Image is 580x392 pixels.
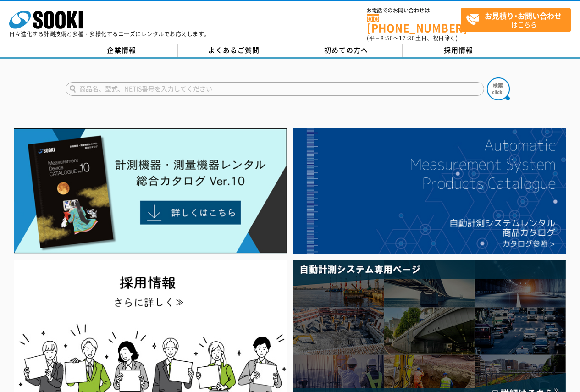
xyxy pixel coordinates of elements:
[461,8,571,32] a: お見積り･お問い合わせはこちら
[403,44,515,57] a: 採用情報
[485,10,562,21] strong: お見積り･お問い合わせ
[367,8,461,13] span: お電話でのお問い合わせは
[14,128,287,254] img: Catalog Ver10
[466,8,570,31] span: はこちら
[66,44,178,57] a: 企業情報
[367,14,461,33] a: [PHONE_NUMBER]
[293,128,566,254] img: 自動計測システムカタログ
[324,45,368,55] span: 初めての方へ
[367,34,458,42] span: (平日 ～ 土日、祝日除く)
[178,44,290,57] a: よくあるご質問
[290,44,403,57] a: 初めての方へ
[487,77,510,100] img: btn_search.png
[399,34,415,42] span: 17:30
[66,82,484,96] input: 商品名、型式、NETIS番号を入力してください
[9,31,210,37] p: 日々進化する計測技術と多種・多様化するニーズにレンタルでお応えします。
[381,34,393,42] span: 8:50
